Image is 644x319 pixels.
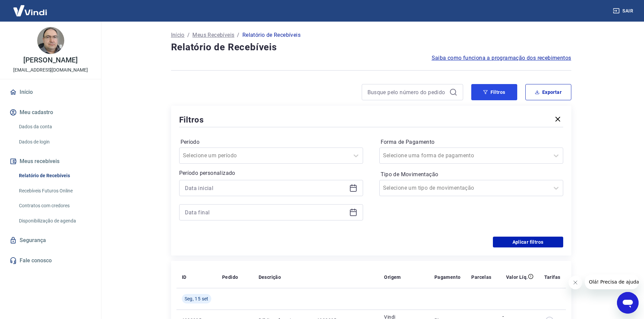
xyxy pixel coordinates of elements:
a: Segurança [8,233,93,248]
a: Relatório de Recebíveis [16,169,93,183]
span: Olá! Precisa de ajuda? [4,5,57,10]
p: Parcelas [471,274,491,281]
label: Forma de Pagamento [381,138,562,146]
label: Período [181,138,362,146]
p: Valor Líq. [506,274,528,281]
button: Meus recebíveis [8,154,93,169]
a: Meus Recebíveis [192,31,234,39]
button: Sair [612,5,636,17]
button: Meu cadastro [8,105,93,120]
p: Tarifas [544,274,560,281]
p: Descrição [259,274,281,281]
button: Filtros [471,84,517,100]
p: Período personalizado [179,169,363,177]
iframe: Botão para abrir a janela de mensagens [617,292,639,314]
p: Pedido [222,274,238,281]
p: / [237,31,239,39]
p: Pagamento [434,274,461,281]
img: Vindi [8,0,52,21]
iframe: Fechar mensagem [569,276,582,289]
h4: Relatório de Recebíveis [171,41,571,54]
button: Aplicar filtros [493,237,563,247]
input: Data final [185,207,347,217]
a: Recebíveis Futuros Online [16,184,93,198]
p: ID [182,274,187,281]
h5: Filtros [179,114,204,125]
a: Saiba como funciona a programação dos recebimentos [432,54,571,62]
p: [EMAIL_ADDRESS][DOMAIN_NAME] [13,67,88,74]
label: Tipo de Movimentação [381,170,562,179]
p: Origem [384,274,401,281]
input: Busque pelo número do pedido [367,87,447,97]
a: Início [8,85,93,100]
span: Seg, 15 set [185,295,209,302]
a: Disponibilização de agenda [16,214,93,228]
a: Fale conosco [8,253,93,268]
a: Contratos com credores [16,199,93,213]
p: Relatório de Recebíveis [242,31,301,39]
img: 96c59b8f-ab16-4df5-a9fe-27ff86ee2052.jpeg [37,27,64,54]
a: Dados da conta [16,120,93,134]
a: Início [171,31,185,39]
p: [PERSON_NAME] [23,57,77,64]
input: Data inicial [185,183,347,193]
iframe: Mensagem da empresa [585,274,639,289]
p: / [187,31,190,39]
button: Exportar [525,84,571,100]
a: Dados de login [16,135,93,149]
